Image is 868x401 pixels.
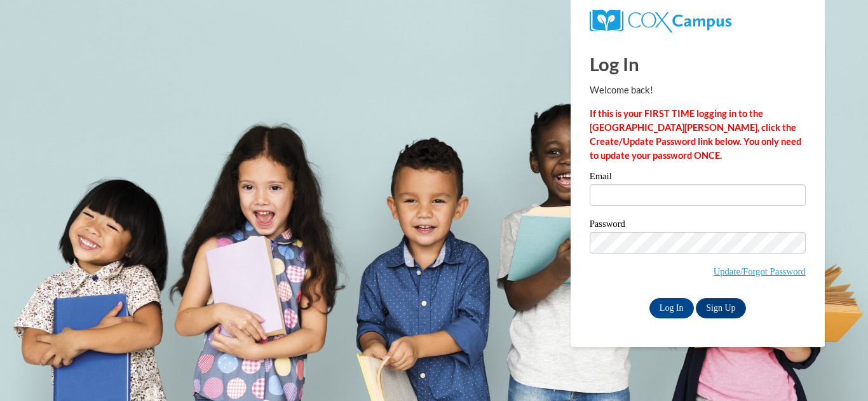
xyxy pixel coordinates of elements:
[590,108,801,161] strong: If this is your FIRST TIME logging in to the [GEOGRAPHIC_DATA][PERSON_NAME], click the Create/Upd...
[590,51,806,77] h1: Log In
[590,10,731,32] img: COX Campus
[590,15,731,25] a: COX Campus
[590,219,806,232] label: Password
[714,266,806,276] a: Update/Forgot Password
[590,83,806,97] p: Welcome back!
[649,298,694,318] input: Log In
[590,172,806,184] label: Email
[696,298,745,318] a: Sign Up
